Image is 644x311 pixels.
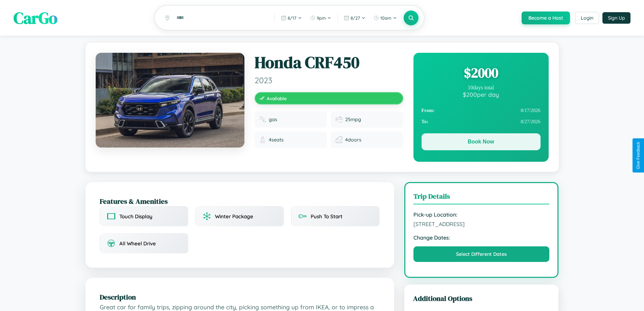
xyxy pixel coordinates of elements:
span: 8 / 17 [288,15,296,21]
h1: Honda CRF450 [255,53,403,72]
span: 2023 [255,75,403,85]
button: Become a Host [522,12,570,24]
img: Doors [336,136,342,143]
span: 10am [380,15,391,21]
img: Honda CRF450 2023 [96,53,244,148]
span: [STREET_ADDRESS] [413,221,550,227]
div: $ 200 per day [422,91,541,98]
img: Seats [259,136,266,143]
span: 4 doors [345,137,361,143]
button: 9pm [307,13,335,23]
button: Sign Up [602,12,630,24]
span: Push To Start [311,213,342,220]
span: Touch Display [119,213,152,220]
div: 8 / 17 / 2026 [422,105,541,116]
button: 10am [370,13,400,23]
span: Winter Package [215,213,253,220]
button: Login [575,12,599,24]
h3: Trip Details [413,191,550,204]
span: 9pm [317,15,326,21]
span: Available [267,95,287,101]
h2: Description [100,292,380,302]
strong: From: [422,108,435,113]
div: $ 2000 [422,64,541,82]
button: 8/27 [340,13,369,23]
span: CarGo [14,7,57,29]
button: 8/17 [278,13,305,23]
span: All Wheel Drive [119,240,156,247]
div: 10 days total [422,85,541,91]
div: 8 / 27 / 2026 [422,116,541,127]
button: Select Different Dates [413,246,550,262]
strong: Pick-up Location: [413,211,550,218]
span: gas [269,116,277,123]
span: 25 mpg [345,116,361,123]
button: Book Now [422,133,541,150]
img: Fuel efficiency [336,116,342,123]
strong: Change Dates: [413,234,550,241]
h3: Additional Options [413,293,550,303]
strong: To: [422,119,428,125]
img: Fuel type [259,116,266,123]
div: Give Feedback [636,142,641,169]
span: 4 seats [269,137,284,143]
h2: Features & Amenities [100,196,380,206]
span: 8 / 27 [351,15,360,21]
